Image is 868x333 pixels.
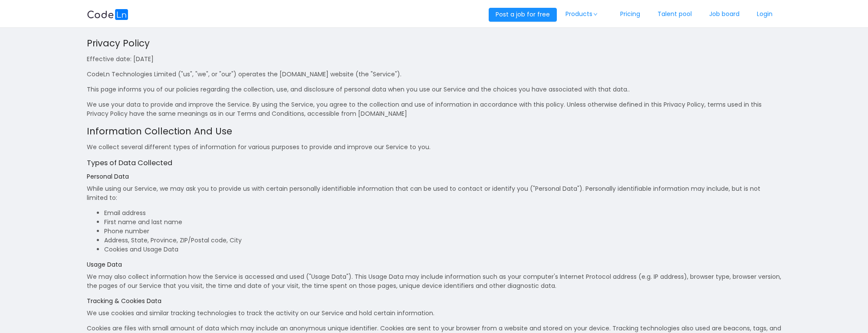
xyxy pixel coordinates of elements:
p: Effective date: [DATE] [87,55,781,64]
p: We may also collect information how the Service is accessed and used ("Usage Data"). This Usage D... [87,272,781,291]
p: We collect several different types of information for various purposes to provide and improve our... [87,143,781,152]
h4: Personal Data [87,172,781,181]
h2: Information Collection And Use [87,124,781,138]
a: Post a job for free [489,10,557,19]
p: CodeLn Technologies Limited ("us", "we", or "our") operates the [DOMAIN_NAME] website (the "Servi... [87,70,781,79]
li: Cookies and Usage Data [104,245,781,254]
p: This page informs you of our policies regarding the collection, use, and disclosure of personal d... [87,85,781,94]
h3: Types of Data Collected [87,158,781,169]
p: While using our Service, we may ask you to provide us with certain personally identifiable inform... [87,184,781,202]
button: Post a job for free [489,8,557,22]
i: icon: down [593,12,598,16]
h4: Usage Data [87,260,781,269]
li: Address, State, Province, ZIP/Postal code, City [104,236,781,245]
li: Email address [104,209,781,218]
h4: Tracking & Cookies Data [87,297,781,306]
h1: Privacy Policy [87,36,781,50]
p: We use cookies and similar tracking technologies to track the activity on our Service and hold ce... [87,309,781,318]
li: First name and last name [104,218,781,227]
p: We use your data to provide and improve the Service. By using the Service, you agree to the colle... [87,100,781,118]
img: logobg.f302741d.svg [87,9,128,20]
li: Phone number [104,227,781,236]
